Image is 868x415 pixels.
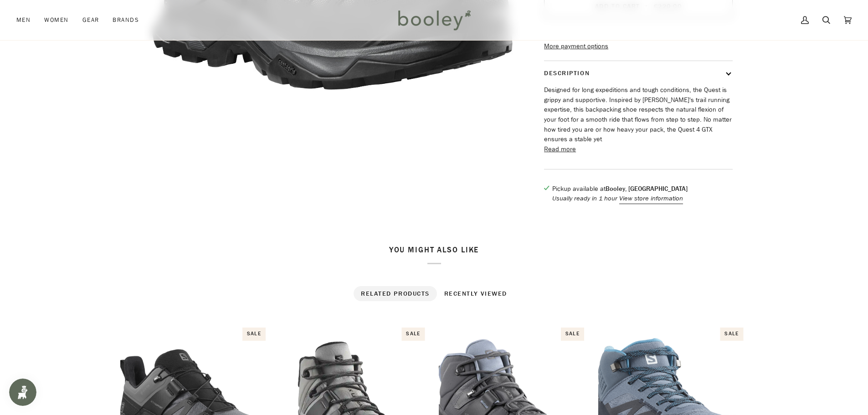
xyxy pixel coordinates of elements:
[544,144,576,154] button: Read more
[552,194,688,204] p: Usually ready in 1 hour
[437,286,514,301] button: Recently viewed
[113,15,139,25] span: Brands
[561,328,584,341] div: Sale
[354,286,437,301] button: Related products
[120,246,748,264] h2: You might also like
[44,15,68,25] span: Women
[16,15,31,25] span: Men
[9,379,36,406] iframe: Button to open loyalty program pop-up
[242,328,266,341] div: Sale
[361,289,430,298] span: Related products
[401,328,425,341] div: Sale
[544,85,733,144] p: Designed for long expeditions and tough conditions, the Quest is grippy and supportive. Inspired ...
[544,41,733,51] a: More payment options
[82,15,99,25] span: Gear
[394,7,474,33] img: Booley
[619,194,683,204] button: View store information
[444,289,507,298] span: Recently viewed
[720,328,743,341] div: Sale
[544,61,733,85] button: Description
[552,184,688,194] p: Pickup available at
[606,184,688,193] strong: Booley, [GEOGRAPHIC_DATA]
